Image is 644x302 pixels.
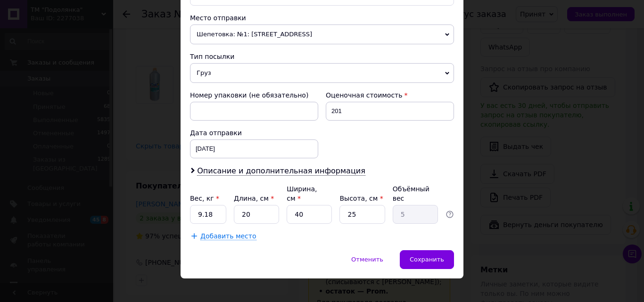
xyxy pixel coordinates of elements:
[190,63,454,83] span: Груз
[234,195,274,202] label: Длина, см
[190,195,219,202] label: Вес, кг
[393,184,438,203] div: Объёмный вес
[339,195,383,202] label: Высота, см
[410,256,444,263] span: Сохранить
[190,24,454,44] span: Шепетовка: №1: [STREET_ADDRESS]
[200,232,256,240] span: Добавить место
[190,53,234,60] span: Тип посылки
[190,14,246,22] span: Место отправки
[190,90,318,100] div: Номер упаковки (не обязательно)
[326,90,454,100] div: Оценочная стоимость
[287,185,317,202] label: Ширина, см
[351,256,383,263] span: Отменить
[197,166,365,176] span: Описание и дополнительная информация
[190,128,318,138] div: Дата отправки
